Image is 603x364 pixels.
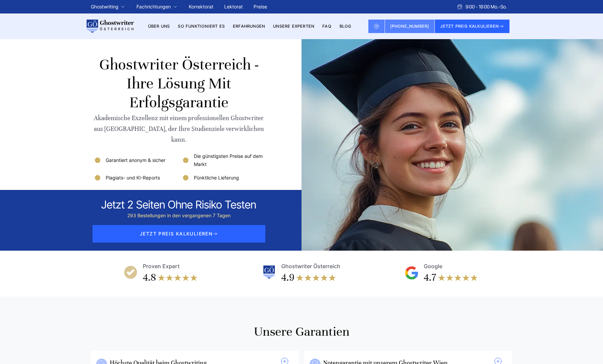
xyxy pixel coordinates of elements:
[136,3,171,11] a: Fachrichtungen
[322,24,332,29] a: FAQ
[124,265,137,279] img: Proven Expert
[438,271,478,284] img: stars
[262,265,276,279] img: Ghostwriter
[281,261,340,271] div: Ghostwriter Österreich
[435,20,509,33] button: JETZT PREIS KALKULIEREN
[224,4,243,9] a: Lektorat
[189,4,213,9] a: Korrektorat
[254,4,267,9] a: Preise
[101,198,256,212] div: Jetzt 2 seiten ohne risiko testen
[424,271,436,284] div: 4.7
[94,174,176,182] li: Plagiats- und KI-Reports
[466,3,507,11] span: 9:00 - 18:00 Mo.-So.
[94,55,264,112] h1: Ghostwriter Österreich - Ihre Lösung mit Erfolgsgarantie
[182,174,190,182] img: Pünktliche Lieferung
[157,271,198,284] img: stars
[94,113,264,145] div: Akademische Exzellenz mit einem professionellen Ghostwriter aus [GEOGRAPHIC_DATA], der Ihre Studi...
[424,261,442,271] div: Google
[91,3,119,11] a: Ghostwriting
[94,156,102,164] img: Garantiert anonym & sicher
[281,271,294,284] div: 4.9
[178,24,225,29] a: So funktioniert es
[457,4,463,9] img: Schedule
[182,156,190,164] img: Die günstigsten Preise auf dem Markt
[233,24,265,29] a: Erfahrungen
[390,24,429,29] span: [PHONE_NUMBER]
[101,212,256,220] div: 293 Bestellungen in den vergangenen 7 Tagen
[143,271,156,284] div: 4.8
[94,152,176,168] li: Garantiert anonym & sicher
[148,24,170,29] a: Über uns
[143,261,180,271] div: Proven Expert
[296,271,336,284] img: stars
[273,24,314,29] a: Unsere Experten
[385,20,435,33] a: [PHONE_NUMBER]
[405,266,418,280] img: Google Reviews
[91,324,512,340] h2: Unsere garantien
[340,24,351,29] a: BLOG
[94,174,102,182] img: Plagiats- und KI-Reports
[182,152,264,168] li: Die günstigsten Preise auf dem Markt
[93,225,265,243] span: JETZT PREIS KALKULIEREN
[374,24,379,29] img: Email
[182,174,264,182] li: Pünktliche Lieferung
[85,20,134,33] img: logo wirschreiben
